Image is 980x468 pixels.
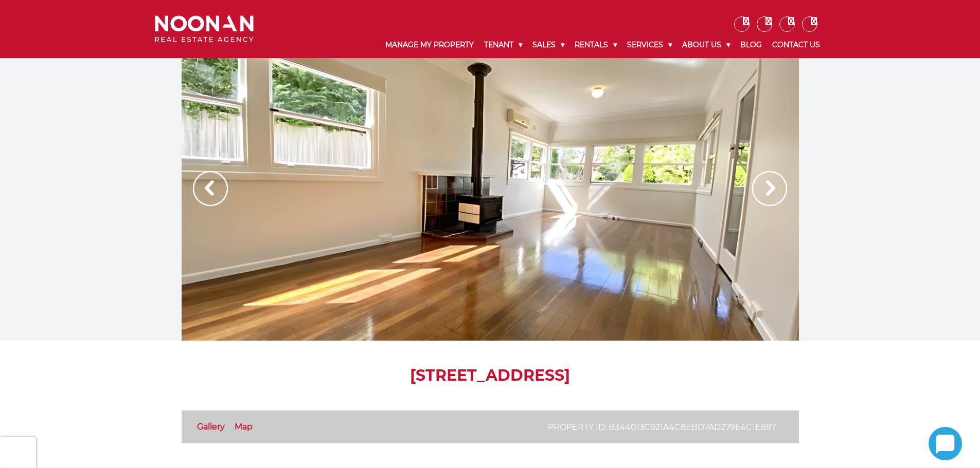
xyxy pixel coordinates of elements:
[569,32,622,58] a: Rentals
[197,422,225,432] a: Gallery
[479,32,527,58] a: Tenant
[527,32,569,58] a: Sales
[380,32,479,58] a: Manage My Property
[735,32,767,58] a: Blog
[235,422,253,432] a: Map
[548,421,776,434] p: Property ID: b344013c921a4c8ebd7ad279e4c1e887
[155,15,254,43] img: Noonan Real Estate Agency
[677,32,735,58] a: About Us
[767,32,825,58] a: Contact Us
[182,366,799,385] h1: [STREET_ADDRESS]
[622,32,677,58] a: Services
[193,171,228,206] img: Arrow slider
[752,171,787,206] img: Arrow slider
